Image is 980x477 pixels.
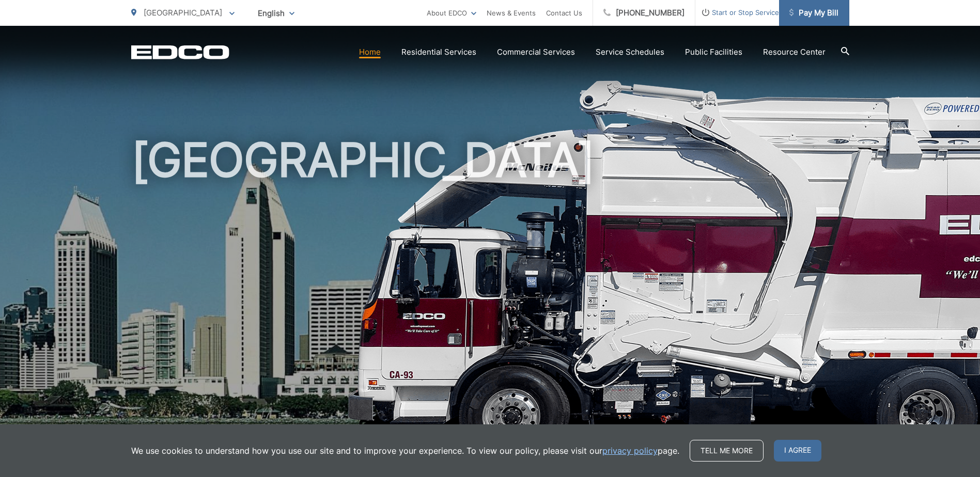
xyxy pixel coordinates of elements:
a: Commercial Services [497,46,575,58]
a: Residential Services [401,46,476,58]
a: Tell me more [690,440,764,462]
span: English [250,4,302,22]
a: EDCD logo. Return to the homepage. [131,45,229,59]
span: Pay My Bill [789,7,838,19]
a: About EDCO [427,7,476,19]
a: privacy policy [602,444,658,457]
h1: [GEOGRAPHIC_DATA] [131,134,849,461]
p: We use cookies to understand how you use our site and to improve your experience. To view our pol... [131,444,679,457]
a: News & Events [487,7,536,19]
a: Resource Center [763,46,826,58]
a: Public Facilities [685,46,742,58]
a: Contact Us [546,7,582,19]
span: I agree [774,440,821,462]
a: Service Schedules [596,46,664,58]
span: [GEOGRAPHIC_DATA] [144,8,222,18]
a: Home [359,46,381,58]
